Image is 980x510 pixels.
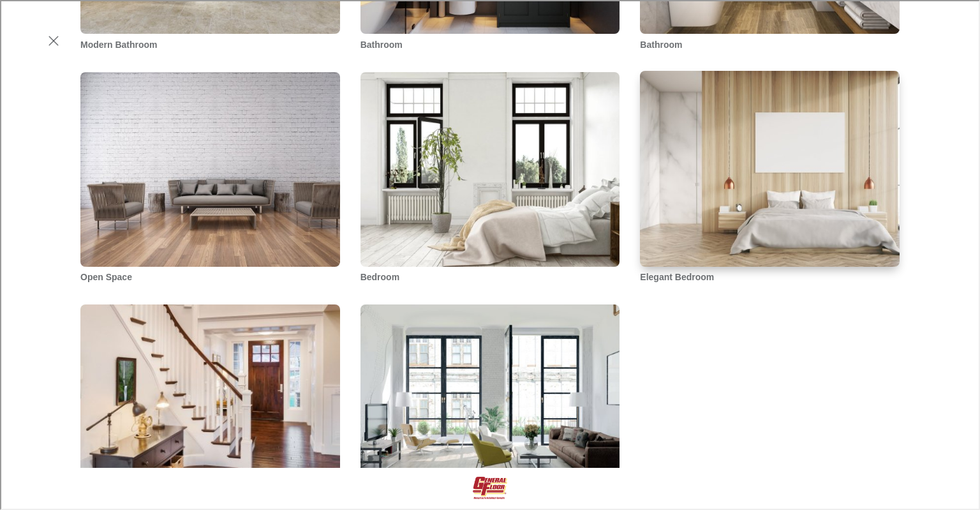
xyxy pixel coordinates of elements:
[359,269,619,283] h3: Bedroom
[359,303,621,500] img: Open Space
[438,474,540,500] a: Visit General Floor homepage
[41,28,64,51] button: Exit visualizer
[79,71,341,267] img: Open Space
[79,269,339,283] h3: Open Space
[359,37,619,50] h3: Bathroom
[639,269,898,283] h3: Elegant Bedroom
[639,37,898,50] h3: Bathroom
[639,70,901,267] img: Elegant Bedroom
[79,37,339,50] h3: Modern Bathroom
[359,71,621,267] img: Bedroom
[359,71,619,283] li: Bedroom
[639,71,898,283] li: Elegant Bedroom
[79,71,339,283] li: Open Space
